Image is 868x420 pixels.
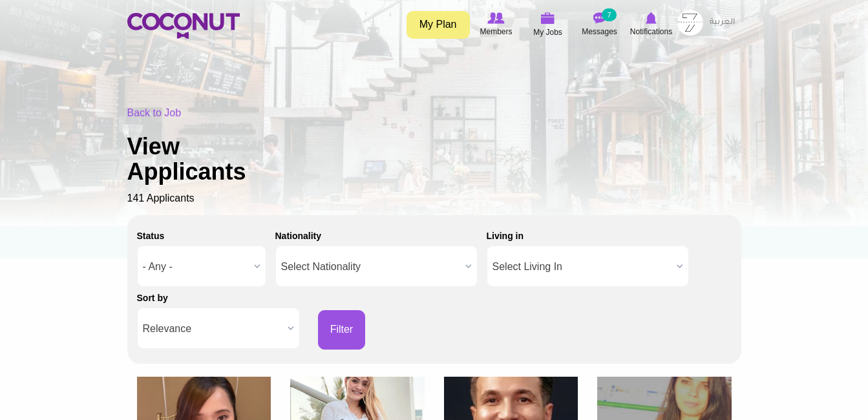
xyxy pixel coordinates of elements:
[582,25,617,38] span: Messages
[143,308,282,350] span: Relevance
[275,229,322,242] label: Nationality
[471,10,522,39] a: Browse Members Members
[407,11,470,39] a: My Plan
[487,12,504,24] img: Browse Members
[281,246,460,288] span: Select Nationality
[127,106,741,206] div: 141 Applicants
[541,12,555,24] img: My Jobs
[127,107,182,118] a: Back to Job
[593,12,606,24] img: Messages
[487,229,524,242] label: Living in
[127,13,240,39] img: Home
[630,25,672,38] span: Notifications
[137,291,168,304] label: Sort by
[703,10,741,36] a: العربية
[318,310,366,350] button: Filter
[492,246,672,288] span: Select Living In
[533,26,562,39] span: My Jobs
[522,10,574,40] a: My Jobs My Jobs
[480,25,512,38] span: Members
[626,10,677,39] a: Notifications Notifications
[137,229,165,242] label: Status
[602,8,616,21] small: 7
[574,10,626,39] a: Messages Messages 7
[646,12,657,24] img: Notifications
[127,134,289,185] h1: View Applicants
[143,246,249,288] span: - Any -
